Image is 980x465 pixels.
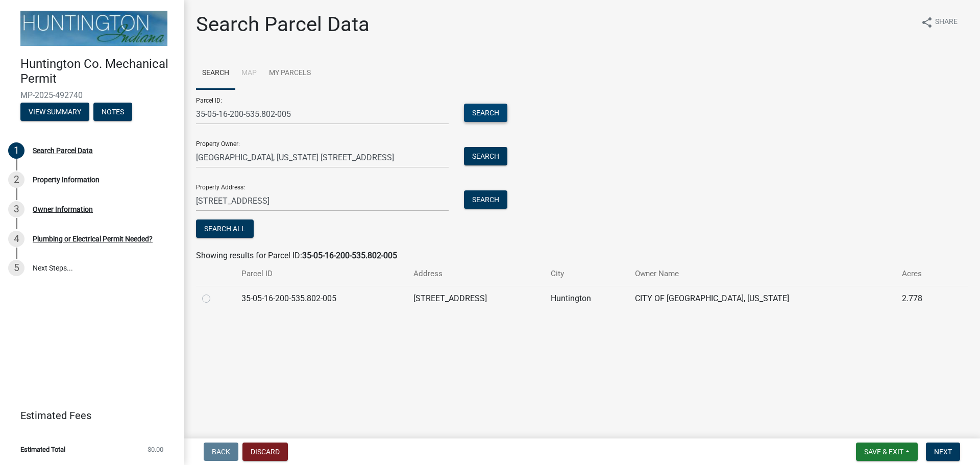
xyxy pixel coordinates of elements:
a: Search [196,57,235,90]
th: City [545,262,629,286]
td: CITY OF [GEOGRAPHIC_DATA], [US_STATE] [629,286,896,311]
button: Back [204,443,238,461]
button: Search [464,147,507,165]
h1: Search Parcel Data [196,12,370,37]
span: Back [212,448,230,456]
button: Next [926,443,960,461]
div: Showing results for Parcel ID: [196,250,968,262]
span: MP-2025-492740 [20,90,163,100]
td: 2.778 [896,286,948,311]
div: 4 [8,231,24,247]
button: Notes [93,103,132,121]
h4: Huntington Co. Mechanical Permit [20,57,176,86]
div: 2 [8,172,24,188]
div: 5 [8,260,24,276]
strong: 35-05-16-200-535.802-005 [302,251,397,260]
th: Address [407,262,545,286]
span: $0.00 [148,446,163,453]
span: Estimated Total [20,446,65,453]
div: 1 [8,142,24,159]
button: Search All [196,219,254,238]
td: Huntington [545,286,629,311]
td: 35-05-16-200-535.802-005 [235,286,407,311]
button: Save & Exit [856,443,918,461]
button: View Summary [20,103,89,121]
div: 3 [8,201,24,217]
button: Search [464,104,507,122]
button: shareShare [913,12,966,32]
th: Parcel ID [235,262,407,286]
div: Owner Information [33,206,93,213]
span: Save & Exit [864,448,903,456]
img: Huntington County, Indiana [20,11,167,46]
div: Plumbing or Electrical Permit Needed? [33,235,153,242]
span: Share [935,16,958,29]
wm-modal-confirm: Summary [20,108,89,116]
span: Next [934,448,952,456]
button: Search [464,190,507,209]
a: Estimated Fees [8,405,167,426]
button: Discard [242,443,288,461]
td: [STREET_ADDRESS] [407,286,545,311]
wm-modal-confirm: Notes [93,108,132,116]
th: Acres [896,262,948,286]
div: Property Information [33,176,100,183]
a: My Parcels [263,57,317,90]
i: share [921,16,933,29]
th: Owner Name [629,262,896,286]
div: Search Parcel Data [33,147,93,154]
